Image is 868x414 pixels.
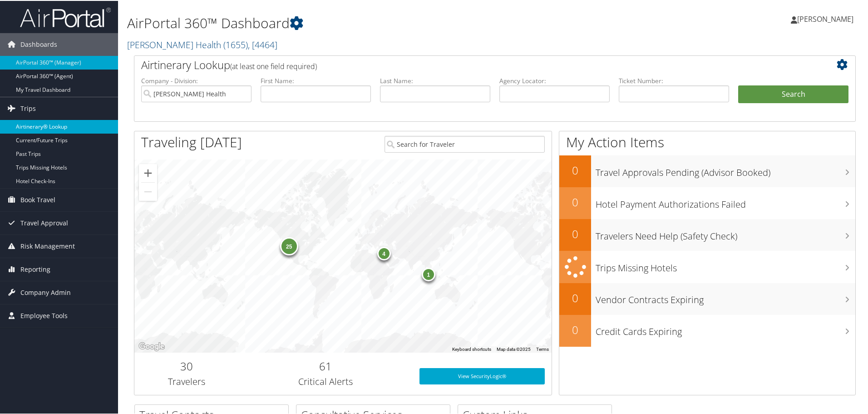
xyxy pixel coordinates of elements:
[385,135,545,152] input: Search for Traveler
[791,5,863,32] a: [PERSON_NAME]
[246,358,406,373] h2: 61
[20,188,55,210] span: Book Travel
[497,346,531,351] span: Map data ©2025
[141,56,789,72] h2: Airtinerary Lookup
[141,374,232,387] h3: Travelers
[499,75,610,85] label: Agency Locator:
[797,13,853,23] span: [PERSON_NAME]
[596,161,855,178] h3: Travel Approvals Pending (Advisor Booked)
[559,218,855,250] a: 0Travelers Need Help (Safety Check)
[141,358,232,373] h2: 30
[20,234,75,257] span: Risk Management
[20,32,57,55] span: Dashboards
[20,304,68,326] span: Employee Tools
[421,267,435,280] div: 1
[137,340,167,352] a: Open this area in Google Maps (opens a new window)
[559,194,591,209] h2: 0
[559,250,855,282] a: Trips Missing Hotels
[738,85,848,103] button: Search
[261,75,371,85] label: First Name:
[559,162,591,177] h2: 0
[20,280,71,303] span: Company Admin
[141,132,242,151] h1: Traveling [DATE]
[230,60,317,70] span: (at least one field required)
[127,38,277,50] a: [PERSON_NAME] Health
[223,38,248,50] span: ( 1655 )
[559,289,591,305] h2: 0
[20,96,36,119] span: Trips
[619,75,729,85] label: Ticket Number:
[596,288,855,305] h3: Vendor Contracts Expiring
[419,367,545,384] a: View SecurityLogic®
[596,224,855,242] h3: Travelers Need Help (Safety Check)
[127,13,617,32] h1: AirPortal 360™ Dashboard
[596,193,855,210] h3: Hotel Payment Authorizations Failed
[596,256,855,274] h3: Trips Missing Hotels
[139,182,157,200] button: Zoom out
[559,321,591,337] h2: 0
[20,6,111,27] img: airportal-logo.png
[559,132,855,151] h1: My Action Items
[139,163,157,181] button: Zoom in
[452,345,491,352] button: Keyboard shortcuts
[380,75,490,85] label: Last Name:
[20,211,68,234] span: Travel Approval
[280,236,298,254] div: 25
[536,346,549,351] a: Terms (opens in new tab)
[559,314,855,346] a: 0Credit Cards Expiring
[596,320,855,337] h3: Credit Cards Expiring
[559,155,855,186] a: 0Travel Approvals Pending (Advisor Booked)
[559,225,591,241] h2: 0
[137,340,167,352] img: Google
[20,257,50,280] span: Reporting
[248,38,277,50] span: , [ 4464 ]
[246,374,406,387] h3: Critical Alerts
[377,246,390,259] div: 4
[559,186,855,218] a: 0Hotel Payment Authorizations Failed
[141,75,252,85] label: Company - Division:
[559,282,855,314] a: 0Vendor Contracts Expiring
